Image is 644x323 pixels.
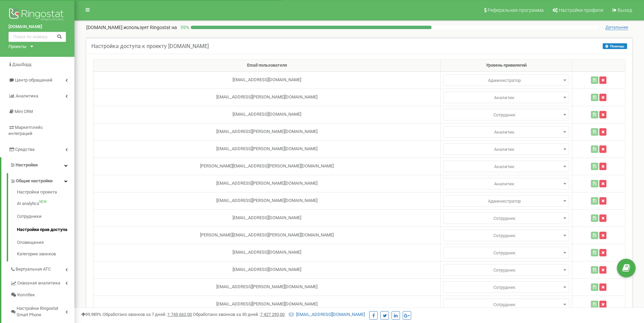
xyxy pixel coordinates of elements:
[103,312,192,317] span: Обработано звонков за 7 дней :
[93,158,441,175] td: [PERSON_NAME][EMAIL_ADDRESS][PERSON_NAME][DOMAIN_NAME]
[93,71,441,89] td: [EMAIL_ADDRESS][DOMAIN_NAME]
[443,212,569,224] span: Администратор
[443,195,569,207] span: Администратор
[93,123,441,140] td: [EMAIL_ADDRESS][PERSON_NAME][DOMAIN_NAME]
[16,178,52,184] span: Общие настройки
[559,7,603,13] span: Настройки профиля
[168,312,192,317] u: 1 745 662,00
[8,7,66,24] img: Ringostat logo
[289,312,365,317] a: [EMAIL_ADDRESS][DOMAIN_NAME]
[93,60,441,72] th: Email пользователя
[618,7,632,13] span: Выход
[603,43,627,49] button: Помощь
[488,7,544,13] span: Реферальная программа
[17,280,60,286] span: Сквозная аналитика
[17,249,74,257] a: Категории звонков
[443,126,569,138] span: Администратор
[605,25,628,30] span: Детальнее
[446,248,567,258] span: Сотрудник
[443,178,569,189] span: Администратор
[10,275,74,289] a: Сквозная аналитика
[446,283,567,292] span: Сотрудник
[124,25,177,30] span: использует Ringostat на
[446,162,567,171] span: Аналитик
[16,93,38,98] span: Аналитика
[10,173,74,187] a: Общие настройки
[443,264,569,276] span: Администратор
[93,106,441,123] td: [EMAIL_ADDRESS][DOMAIN_NAME]
[93,278,441,296] td: [EMAIL_ADDRESS][PERSON_NAME][DOMAIN_NAME]
[446,76,567,85] span: Администратор
[93,175,441,192] td: [EMAIL_ADDRESS][PERSON_NAME][DOMAIN_NAME]
[17,189,74,197] a: Настройки проекта
[8,125,43,136] span: Маркетплейс интеграций
[446,110,567,120] span: Сотрудник
[15,109,33,114] span: Mini CRM
[12,62,31,67] span: Дашборд
[10,301,74,321] a: Настройки Ringostat Smart Phone
[443,74,569,86] span: Администратор
[446,300,567,309] span: Сотрудник
[443,143,569,155] span: Администратор
[91,43,209,49] h5: Настройка доступа к проекту [DOMAIN_NAME]
[446,145,567,154] span: Аналитик
[16,162,38,167] span: Настройки
[446,128,567,137] span: Аналитик
[1,157,74,173] a: Настройки
[443,281,569,293] span: Администратор
[81,312,102,317] span: 99,989%
[17,305,65,318] span: Настройки Ringostat Smart Phone
[93,192,441,209] td: [EMAIL_ADDRESS][PERSON_NAME][DOMAIN_NAME]
[17,236,74,249] a: Оповещения
[93,227,441,244] td: [PERSON_NAME][EMAIL_ADDRESS][PERSON_NAME][DOMAIN_NAME]
[443,299,569,310] span: Администратор
[93,261,441,278] td: [EMAIL_ADDRESS][DOMAIN_NAME]
[8,32,66,42] input: Поиск по номеру
[93,296,441,313] td: [EMAIL_ADDRESS][PERSON_NAME][DOMAIN_NAME]
[443,92,569,103] span: Администратор
[10,261,74,275] a: Виртуальная АТС
[441,60,572,72] th: Уровень привилегий
[15,147,35,152] span: Средства
[10,289,74,301] a: Коллбек
[446,231,567,240] span: Сотрудник
[443,161,569,172] span: Администратор
[443,247,569,258] span: Администратор
[443,109,569,120] span: Администратор
[446,266,567,275] span: Сотрудник
[93,209,441,227] td: [EMAIL_ADDRESS][DOMAIN_NAME]
[86,24,177,31] p: [DOMAIN_NAME]
[446,93,567,102] span: Аналитик
[17,223,74,236] a: Настройки прав доступа
[260,312,285,317] u: 7 427 293,00
[17,197,74,210] a: AI analyticsNEW
[93,140,441,158] td: [EMAIL_ADDRESS][PERSON_NAME][DOMAIN_NAME]
[446,197,567,206] span: Администратор
[93,244,441,261] td: [EMAIL_ADDRESS][DOMAIN_NAME]
[93,89,441,106] td: [EMAIL_ADDRESS][PERSON_NAME][DOMAIN_NAME]
[193,312,285,317] span: Обработано звонков за 30 дней :
[446,179,567,189] span: Аналитик
[16,266,51,273] span: Виртуальная АТС
[177,24,191,31] p: 59 %
[443,230,569,241] span: Администратор
[17,210,74,223] a: Сотрудники
[446,214,567,223] span: Сотрудник
[15,77,52,83] span: Центр обращений
[8,44,26,50] div: Проекты
[8,24,66,30] a: [DOMAIN_NAME]
[17,292,35,298] span: Коллбек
